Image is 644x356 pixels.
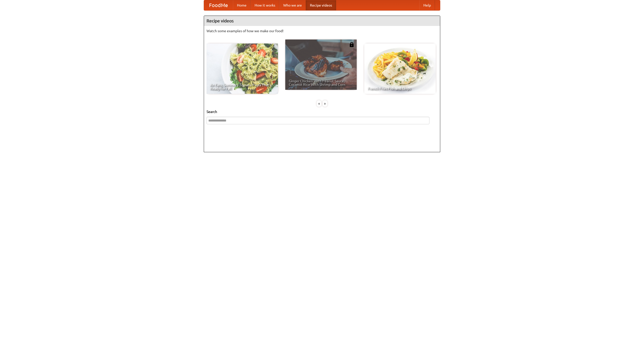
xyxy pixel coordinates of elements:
[207,28,437,33] p: Watch some examples of how we make our food!
[419,0,435,10] a: Help
[349,42,354,47] img: 483408.png
[317,100,321,107] div: «
[204,0,233,10] a: FoodMe
[204,16,440,26] h4: Recipe videos
[207,44,278,94] a: An Easy, Summery Tomato Pasta That's Ready for Fall
[233,0,251,10] a: Home
[279,0,306,10] a: Who we are
[251,0,279,10] a: How it works
[306,0,336,10] a: Recipe videos
[368,87,432,90] span: French Fries Fish and Chips
[207,109,437,114] h5: Search
[323,100,327,107] div: »
[364,44,436,94] a: French Fries Fish and Chips
[210,83,274,90] span: An Easy, Summery Tomato Pasta That's Ready for Fall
